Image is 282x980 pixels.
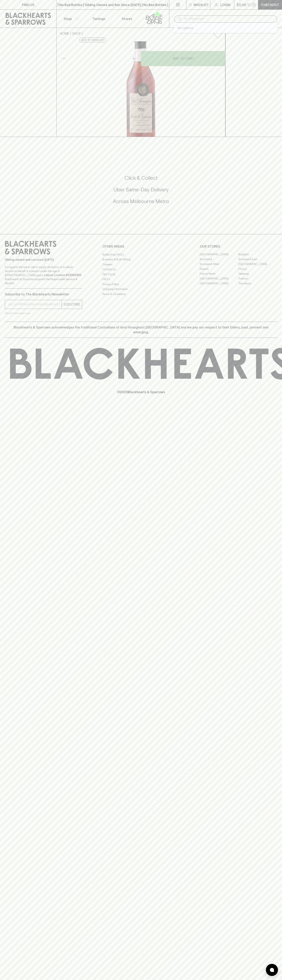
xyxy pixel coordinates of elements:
[122,16,132,21] p: Stores
[261,2,279,7] p: Checkout
[238,257,277,262] a: Brunswick East
[174,23,277,33] div: No options
[5,186,277,193] h5: Uber Same-Day Delivery
[5,258,82,262] p: Sibling owned and run since [DATE]
[85,10,113,28] a: Tastings
[212,29,224,40] button: Add to wishlist
[102,292,180,296] a: Terms & Conditions
[62,300,82,309] button: SUBSCRIBE
[200,276,238,281] a: [GEOGRAPHIC_DATA]
[194,2,209,7] p: Wishlist
[173,56,194,61] p: ADD TO CART
[60,32,69,35] a: HOME
[270,968,274,972] img: bubble-icon
[92,16,105,21] p: Tastings
[237,2,246,7] p: $0.00
[57,41,225,137] img: 3290.png
[22,2,34,7] p: FIND US
[238,262,277,267] a: [GEOGRAPHIC_DATA]
[8,325,274,335] p: Blackhearts & Sparrows acknowledges the traditional Custodians of land throughout [GEOGRAPHIC_DAT...
[200,271,238,276] a: Fitzroy North
[200,257,238,262] a: Brunswick
[238,267,277,271] a: Fitzroy
[102,244,180,249] p: OTHER AREAS
[5,311,82,315] p: We will never spam you
[72,32,81,35] a: SHOP
[200,244,277,249] p: OUR STORES
[5,198,277,205] h5: Across Melbourne Metro
[102,252,180,257] a: Bottle Drop FAQ's
[102,267,180,272] a: Contact Us
[253,4,255,6] p: 0
[5,175,277,181] h5: Click & Collect
[200,267,238,271] a: Elwood
[238,281,277,286] a: Thornbury
[238,271,277,276] a: Geelong
[141,51,225,66] button: ADD TO CART
[200,262,238,267] a: Brunswick West
[64,16,72,21] p: Shop
[102,277,180,282] a: FAQ's
[63,302,80,307] p: SUBSCRIBE
[5,292,82,297] p: Subscribe to The Blackhearts Newsletter
[102,262,180,267] a: Careers
[238,276,277,281] a: Prahran
[102,272,180,277] a: Gift Cards
[238,252,277,257] a: Braddon
[200,281,238,286] a: [GEOGRAPHIC_DATA]
[79,38,106,42] button: Add to wishlist
[184,16,274,22] input: Try "Pinot noir"
[200,252,238,257] a: [GEOGRAPHIC_DATA]
[5,158,277,226] div: Call to action block
[102,257,180,262] a: Business & Bulk Gifting
[5,265,82,285] p: It is against the law to sell or supply alcohol to, or to obtain alcohol on behalf of a person un...
[44,273,81,277] strong: Liquor License #32064953
[220,2,230,7] p: Login
[8,301,62,308] input: e.g. jane@blackheartsandsparrows.com.au
[57,10,85,28] button: Shop
[113,10,141,28] a: Stores
[102,287,180,292] a: Shipping Information
[102,282,180,287] a: Privacy Policy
